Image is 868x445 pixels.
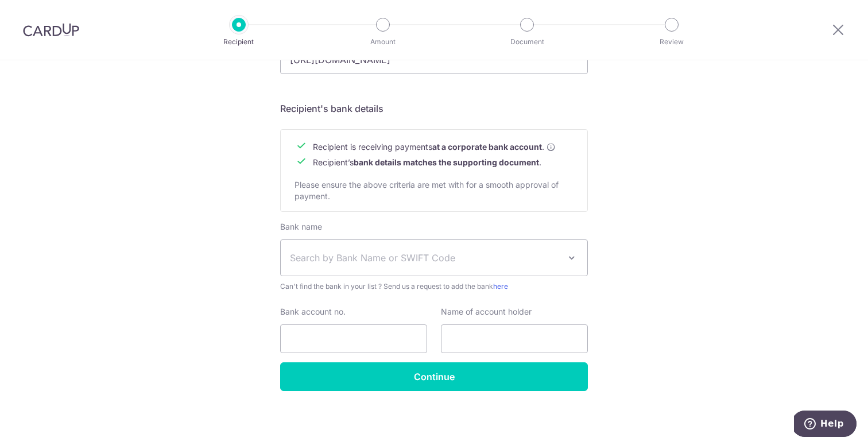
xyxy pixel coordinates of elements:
[441,306,532,318] label: Name of account holder
[493,282,508,291] a: here
[23,23,79,37] img: CardUp
[280,306,346,318] label: Bank account no.
[354,157,539,167] b: bank details matches the supporting document
[432,141,542,153] b: at a corporate bank account
[26,8,50,18] span: Help
[196,36,281,48] p: Recipient
[313,157,541,167] span: Recipient’s .
[280,362,588,391] input: Continue
[794,411,857,439] iframe: Opens a widget where you can find more information
[280,221,322,233] label: Bank name
[280,102,588,115] h5: Recipient's bank details
[280,281,588,292] span: Can't find the bank in your list ? Send us a request to add the bank
[313,141,556,153] span: Recipient is receiving payments .
[294,180,559,201] span: Please ensure the above criteria are met with for a smooth approval of payment.
[629,36,714,48] p: Review
[340,36,425,48] p: Amount
[485,36,569,48] p: Document
[290,251,560,265] span: Search by Bank Name or SWIFT Code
